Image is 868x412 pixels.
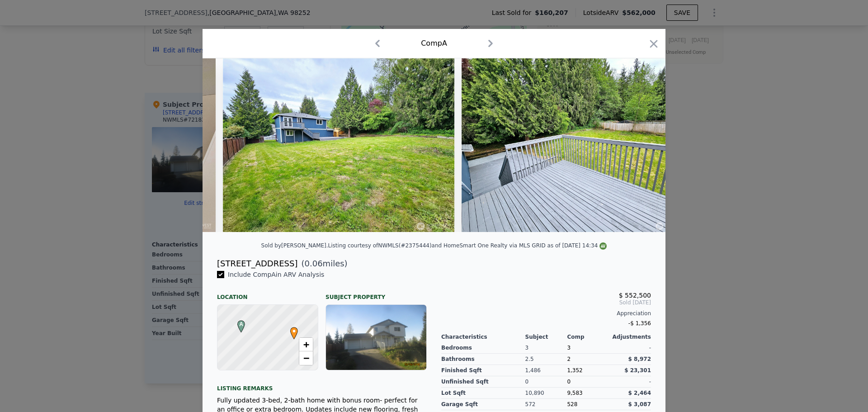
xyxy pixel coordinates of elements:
div: Characteristics [441,333,525,341]
img: NWMLS Logo [599,242,607,250]
div: Appreciation [441,310,651,317]
div: Adjustments [609,333,651,341]
div: - [609,376,651,388]
div: Garage Sqft [441,399,525,410]
a: Zoom out [299,351,313,365]
img: Property Img [462,58,693,232]
div: Subject [525,333,567,341]
span: Sold [DATE] [441,299,651,306]
span: 1,352 [567,367,582,374]
div: • [288,327,293,332]
div: Comp [567,333,609,341]
div: Bedrooms [441,342,525,354]
span: 0 [567,379,571,385]
div: Sold by [PERSON_NAME] . [261,242,328,249]
div: 2 [567,354,609,365]
span: + [303,339,309,350]
span: 9,583 [567,390,582,396]
span: A [235,320,247,328]
div: Comp A [421,38,447,49]
span: 528 [567,401,577,407]
div: Subject Property [325,286,427,301]
div: - [609,342,651,354]
span: $ 8,972 [628,356,651,362]
span: Include Comp A in ARV Analysis [224,271,328,278]
span: $ 552,500 [619,292,651,299]
span: • [288,324,300,338]
div: Unfinished Sqft [441,376,525,388]
div: Listing remarks [217,378,427,392]
div: 2.5 [525,354,567,365]
div: 0 [525,376,567,388]
div: Location [217,286,318,301]
span: -$ 1,356 [628,320,651,327]
span: $ 2,464 [628,390,651,396]
span: $ 23,301 [624,367,651,374]
div: 572 [525,399,567,410]
div: 3 [525,342,567,354]
div: Listing courtesy of NWMLS (#2375444) and HomeSmart One Realty via MLS GRID as of [DATE] 14:34 [328,242,607,249]
span: 3 [567,345,571,351]
a: Zoom in [299,338,313,351]
div: 1,486 [525,365,567,376]
div: A [235,320,241,326]
div: 10,890 [525,388,567,399]
span: $ 3,087 [628,401,651,407]
div: Bathrooms [441,354,525,365]
div: Finished Sqft [441,365,525,376]
img: Property Img [223,58,454,232]
span: − [303,352,309,364]
div: Lot Sqft [441,388,525,399]
span: 0.06 [305,259,323,268]
span: ( miles) [297,257,347,270]
div: [STREET_ADDRESS] [217,257,297,270]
